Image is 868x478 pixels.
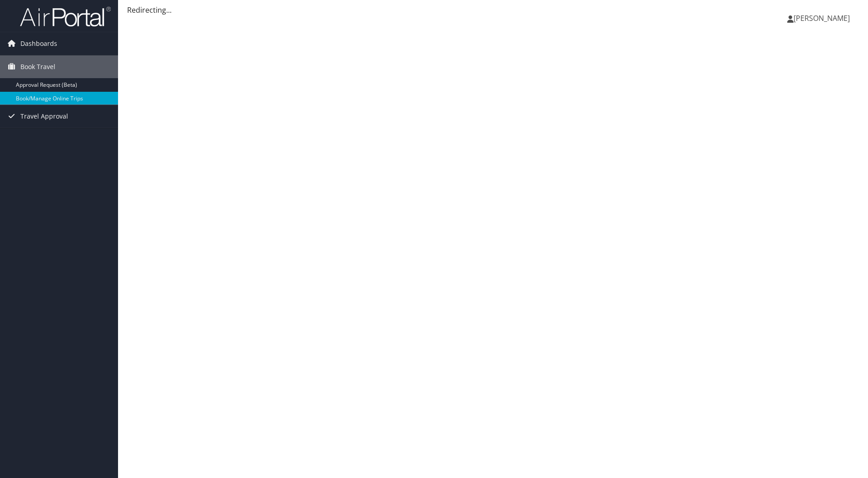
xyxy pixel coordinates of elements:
[787,5,859,32] a: [PERSON_NAME]
[127,5,859,15] div: Redirecting...
[20,55,55,78] span: Book Travel
[20,32,57,55] span: Dashboards
[20,105,68,128] span: Travel Approval
[20,6,111,27] img: airportal-logo.png
[794,13,850,23] span: [PERSON_NAME]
